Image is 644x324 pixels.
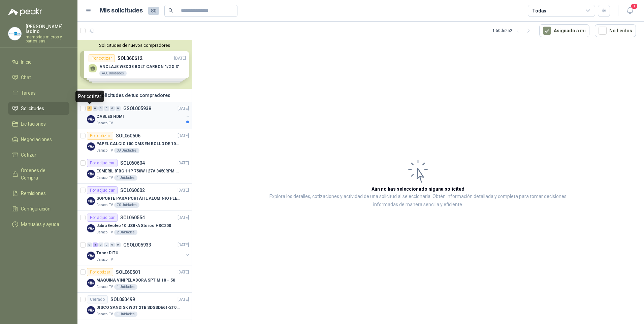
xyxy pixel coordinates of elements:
div: Por cotizar [87,268,113,276]
a: CerradoSOL060499[DATE] Company LogoDISCO SANDISK WDT 2TB SDSSDE61-2T00-G25Caracol TV1 Unidades [77,293,192,320]
div: 0 [116,106,121,111]
span: Inicio [21,58,32,66]
button: Asignado a mi [539,24,589,37]
a: Configuración [8,202,69,215]
span: search [168,8,173,13]
div: Por cotizar [87,132,113,140]
span: Licitaciones [21,120,46,128]
p: Caracol TV [96,284,113,290]
div: Por cotizar [75,91,104,102]
p: SOL060604 [120,161,145,165]
a: Remisiones [8,187,69,200]
p: SOL060606 [116,133,140,138]
span: Tareas [21,89,36,97]
span: Manuales y ayuda [21,221,59,228]
a: Por cotizarSOL060501[DATE] Company LogoMAQUINA VINIPELADORA SPT M 10 – 50Caracol TV1 Unidades [77,265,192,293]
div: 0 [104,242,109,247]
div: 1 Unidades [114,284,137,290]
div: 0 [104,106,109,111]
a: Inicio [8,56,69,68]
div: Cerrado [87,295,108,303]
p: Jabra Evolve 10 USB-A Stereo HSC200 [96,223,171,229]
div: Por adjudicar [87,186,118,194]
div: Por adjudicar [87,159,118,167]
p: [DATE] [178,160,189,166]
span: 80 [148,7,159,15]
button: Solicitudes de nuevos compradores [80,43,189,48]
p: Caracol TV [96,148,113,153]
div: Todas [532,7,546,14]
p: [DATE] [178,215,189,221]
a: Por cotizarSOL060606[DATE] Company LogoPAPEL CALCIO 100 CMS EN ROLLO DE 100 GRCaracol TV38 Unidades [77,129,192,156]
a: Órdenes de Compra [8,164,69,184]
a: Por adjudicarSOL060604[DATE] Company LogoESMERIL 8"BC 1HP 750W 127V 3450RPM URREACaracol TV1 Unid... [77,156,192,184]
span: Chat [21,74,31,81]
div: 1 Unidades [114,312,137,317]
div: 2 Unidades [114,230,137,235]
div: 0 [93,106,98,111]
img: Logo peakr [8,8,42,16]
p: SOPORTE PARA PORTÁTIL ALUMINIO PLEGABLE VTA [96,195,180,202]
span: Cotizar [21,151,36,159]
p: GSOL005938 [123,106,151,111]
span: Solicitudes [21,105,44,112]
p: MAQUINA VINIPELADORA SPT M 10 – 50 [96,277,175,284]
div: 0 [98,242,103,247]
img: Company Logo [87,115,95,123]
div: 38 Unidades [114,148,139,153]
p: [DATE] [178,269,189,276]
img: Company Logo [87,306,95,314]
p: Caracol TV [96,175,113,181]
div: 1 Unidades [114,175,137,181]
span: Remisiones [21,190,46,197]
div: 0 [110,242,115,247]
p: Caracol TV [96,202,113,208]
div: Solicitudes de nuevos compradoresPor cotizarSOL060612[DATE] ANCLAJE WEDGE BOLT CARBON 1/2 X 3"460... [77,40,192,89]
p: DISCO SANDISK WDT 2TB SDSSDE61-2T00-G25 [96,304,180,311]
div: 6 [87,106,92,111]
span: Órdenes de Compra [21,167,63,182]
p: [DATE] [178,133,189,139]
div: 0 [98,106,103,111]
span: Negociaciones [21,136,52,143]
p: [DATE] [178,105,189,112]
p: Caracol TV [96,121,113,126]
img: Company Logo [87,170,95,178]
p: Toner DITU [96,250,118,256]
p: SOL060554 [120,215,145,220]
img: Company Logo [87,279,95,287]
a: 0 4 0 0 0 0 GSOL005933[DATE] Company LogoToner DITUCaracol TV [87,241,190,262]
div: 0 [116,242,121,247]
a: Chat [8,71,69,84]
a: Cotizar [8,149,69,161]
a: Manuales y ayuda [8,218,69,231]
a: Por adjudicarSOL060602[DATE] Company LogoSOPORTE PARA PORTÁTIL ALUMINIO PLEGABLE VTACaracol TV70 ... [77,184,192,211]
h3: Aún no has seleccionado niguna solicitud [372,185,464,193]
img: Company Logo [87,252,95,260]
p: [DATE] [178,296,189,303]
img: Company Logo [87,224,95,232]
p: SOL060499 [110,297,135,302]
img: Company Logo [87,197,95,205]
span: Configuración [21,205,51,213]
p: CABLES HDMI [96,114,124,120]
p: SOL060501 [116,270,140,274]
p: SOL060602 [120,188,145,193]
div: 70 Unidades [114,202,139,208]
a: Negociaciones [8,133,69,146]
p: ESMERIL 8"BC 1HP 750W 127V 3450RPM URREA [96,168,180,174]
h1: Mis solicitudes [100,6,143,15]
img: Company Logo [8,27,21,40]
a: Licitaciones [8,118,69,130]
span: 1 [631,3,638,9]
div: 1 - 50 de 252 [492,25,534,36]
a: 6 0 0 0 0 0 GSOL005938[DATE] Company LogoCABLES HDMICaracol TV [87,104,190,126]
div: Por adjudicar [87,214,118,222]
button: No Leídos [595,24,636,37]
a: Solicitudes [8,102,69,115]
div: 4 [93,242,98,247]
p: [DATE] [178,242,189,248]
p: [DATE] [178,187,189,194]
p: PAPEL CALCIO 100 CMS EN ROLLO DE 100 GR [96,141,180,147]
p: Caracol TV [96,312,113,317]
